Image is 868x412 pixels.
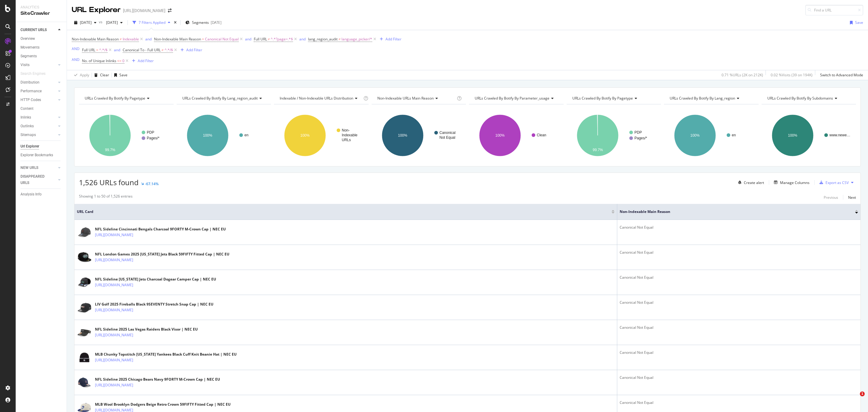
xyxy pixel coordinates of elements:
span: URLs Crawled By Botify By pagetype [572,96,633,101]
span: = [202,36,204,42]
a: DISAPPEARED URLS [20,173,56,186]
a: Search Engines [20,71,52,77]
a: Performance [20,88,56,94]
div: and [299,36,306,42]
text: PDP [147,130,154,135]
text: 99.7% [593,148,603,152]
span: ≠ [162,47,164,52]
div: and [114,47,120,52]
text: 100% [495,133,505,138]
div: Analysis Info [20,191,42,198]
span: ≠ [338,36,341,42]
span: 1 [860,391,865,396]
text: URLs [342,138,351,142]
button: and [145,36,152,42]
text: 100% [203,133,212,138]
span: ≠ [120,36,122,42]
div: Canonical Not Equal [620,400,858,405]
div: Canonical Not Equal [620,300,858,305]
a: Explorer Bookmarks [20,152,62,158]
text: Pages/* [147,136,159,140]
svg: A chart. [567,109,660,162]
h4: URLs Crawled By Botify By lang_region [668,93,753,103]
button: 7 Filters Applied [130,18,173,27]
a: [URL][DOMAIN_NAME] [95,332,133,338]
span: <= [117,58,121,63]
a: [URL][DOMAIN_NAME] [95,282,133,288]
div: Url Explorer [20,143,39,150]
div: Overview [20,36,35,42]
text: PDP [634,130,642,135]
div: AND [72,46,80,51]
div: Canonical Not Equal [620,350,858,355]
text: www.newe… [829,133,850,137]
a: Overview [20,36,62,42]
text: Canonical [439,131,455,135]
span: Non-Indexable Main Reason [72,36,119,42]
text: en [244,133,248,137]
div: and [245,36,251,42]
a: Url Explorer [20,143,62,150]
div: Canonical Not Equal [620,275,858,280]
a: Distribution [20,79,56,86]
h4: URLs Crawled By Botify By parameter_usage [473,93,558,103]
div: Export as CSV [826,180,849,185]
div: and [145,36,152,42]
span: URLs Crawled By Botify By subdomains [767,96,833,101]
span: Full URL [82,47,95,52]
a: Content [20,106,62,112]
span: URLs Crawled By Botify By lang_region_audit [182,96,258,101]
div: -67.14% [145,181,159,186]
span: Full URL [254,36,267,42]
a: [URL][DOMAIN_NAME] [95,257,133,263]
button: Save [112,70,127,80]
a: [URL][DOMAIN_NAME] [95,307,133,313]
div: Canonical Not Equal [620,225,858,230]
span: ^.*?page=.*$ [271,35,293,43]
svg: A chart. [79,109,173,162]
div: Clear [100,72,109,78]
span: URLs Crawled By Botify By parameter_usage [475,96,549,101]
div: A chart. [762,109,855,162]
div: Outlinks [20,123,34,129]
span: URLs Crawled By Botify By pagetype [85,96,145,101]
div: NFL Sideline Cincinnati Bengals Charcoal 9FORTY M-Crown Cap | NEC EU [95,227,226,232]
span: Segments [192,20,209,25]
div: A chart. [372,109,465,162]
span: Indexable / Non-Indexable URLs distribution [280,96,353,101]
button: Create alert [736,178,764,187]
h4: Non-Indexable URLs Main Reason [376,93,456,103]
button: Save [848,18,863,27]
span: Non-Indexable Main Reason [620,209,846,214]
a: Visits [20,62,56,68]
h4: Indexable / Non-Indexable URLs Distribution [278,93,362,103]
div: times [173,20,178,26]
div: Save [119,72,127,78]
svg: A chart. [469,109,563,162]
text: Non- [342,128,350,132]
div: DISAPPEARED URLS [20,173,51,186]
div: MLB Wool Brooklyn Dodgers Beige Retro Crown 59FIFTY Fitted Cap | NEC EU [95,402,231,407]
div: Add Filter [186,47,202,52]
span: Canonical To - Full URL [123,47,161,52]
span: vs [99,19,104,24]
span: URL Card [77,209,610,214]
button: [DATE] [72,18,99,27]
span: = [96,47,98,52]
svg: A chart. [177,109,270,162]
a: Movements [20,44,62,51]
div: Next [848,195,856,200]
span: ≠ [268,36,270,42]
div: 0.02 % Visits ( 39 on 194K ) [771,72,813,78]
button: Previous [824,194,838,201]
div: Switch to Advanced Mode [820,72,863,78]
div: NFL Sideline 2025 Las Vegas Raiders Black Visor | NEC EU [95,327,198,332]
div: Analytics [20,5,62,10]
div: A chart. [274,109,368,162]
div: Add Filter [385,36,401,42]
button: AND [72,46,80,52]
button: Apply [72,70,89,80]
